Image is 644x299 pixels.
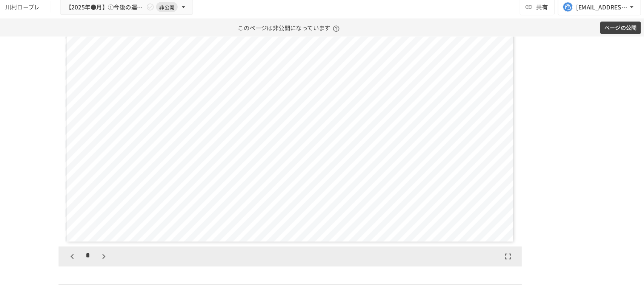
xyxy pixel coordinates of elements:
div: 川村ロープレ [63,7,95,15]
div: [EMAIL_ADDRESS][DOMAIN_NAME] [582,6,629,15]
button: 【2025年●月】①今後の運用についてのご案内/THANKS GIFTキックオフMTG非公開 [113,3,234,18]
span: 非公開 [200,7,220,15]
img: mMP1OxWUAhQbsRWCurg7vIHe5HqDpP7qZo7fRoNLXQh [9,5,57,17]
span: 【2025年●月】①今後の運用についてのご案内/THANKS GIFTキックオフMTG [118,6,190,15]
button: 共有 [531,3,563,18]
button: ページの公開 [604,24,641,36]
button: [EMAIL_ADDRESS][DOMAIN_NAME] [566,3,641,18]
p: このページは非公開になっています [275,22,369,37]
span: 共有 [546,6,556,15]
